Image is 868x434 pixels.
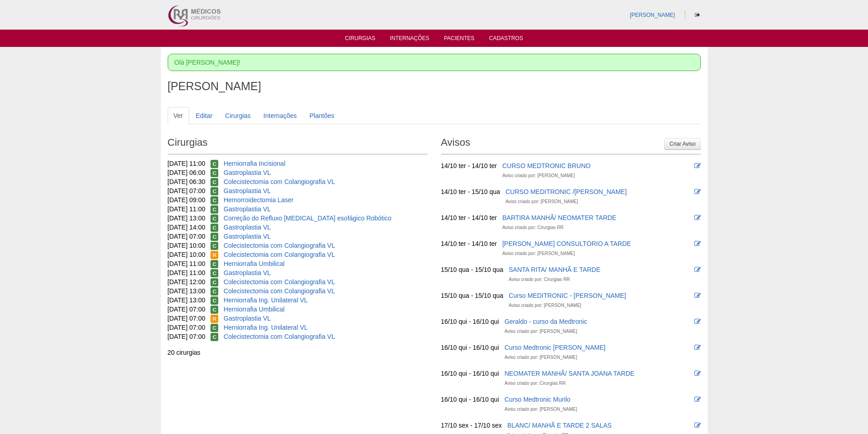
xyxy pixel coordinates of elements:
[630,12,675,18] a: [PERSON_NAME]
[211,214,218,223] span: Confirmada
[190,107,219,124] a: Editar
[694,266,701,273] i: Editar
[441,161,497,170] div: 14/10 ter - 14/10 ter
[441,265,503,274] div: 15/10 qua - 15/10 qua
[211,187,218,195] span: Confirmada
[211,260,218,268] span: Confirmada
[224,278,335,286] a: Colecistectomia com Colangiografia VL
[224,160,285,167] a: Herniorrafia Incisional
[441,213,497,222] div: 14/10 ter - 14/10 ter
[168,205,205,213] span: [DATE] 11:00
[224,169,271,176] a: Gastroplastia VL
[694,318,701,325] i: Editar
[211,296,218,305] span: Confirmada
[257,107,303,124] a: Internações
[502,162,591,169] a: CURSO MEDTRONIC BRUNO
[504,379,565,388] div: Aviso criado por: Cirurgias RR
[509,266,601,273] a: SANTA RITA/ MANHÃ E TARDE
[509,301,581,310] div: Aviso criado por: [PERSON_NAME]
[224,315,271,322] a: Gastroplastia VL
[441,239,497,248] div: 14/10 ter - 14/10 ter
[441,133,701,154] h2: Avisos
[211,160,218,168] span: Confirmada
[502,223,563,232] div: Aviso criado por: Cirurgias RR
[694,292,701,299] i: Editar
[224,324,308,331] a: Herniorrafia Ing. Unilateral VL
[509,275,570,284] div: Aviso criado por: Cirurgias RR
[224,251,335,258] a: Colecistectomia com Colangiografia VL
[211,251,218,259] span: Reservada
[168,81,701,92] h1: [PERSON_NAME]
[168,107,189,124] a: Ver
[224,178,335,185] a: Colecistectomia com Colangiografia VL
[168,178,205,185] span: [DATE] 06:30
[694,422,701,429] i: Editar
[168,214,205,222] span: [DATE] 13:00
[695,12,700,18] i: Sair
[694,189,701,195] i: Editar
[168,233,205,240] span: [DATE] 07:00
[489,35,523,44] a: Cadastros
[211,224,218,232] span: Confirmada
[441,291,503,300] div: 15/10 qua - 15/10 qua
[224,233,271,240] a: Gastroplastia VL
[211,269,218,277] span: Confirmada
[345,35,375,44] a: Cirurgias
[211,278,218,286] span: Confirmada
[504,327,577,336] div: Aviso criado por: [PERSON_NAME]
[224,333,335,340] a: Colecistectomia com Colangiografia VL
[506,188,627,195] a: CURSO MEDITRONIC /[PERSON_NAME]
[224,287,335,295] a: Colecistectomia com Colangiografia VL
[390,35,430,44] a: Internações
[444,35,474,44] a: Pacientes
[502,171,575,180] div: Aviso criado por: [PERSON_NAME]
[168,251,205,258] span: [DATE] 10:00
[694,396,701,403] i: Editar
[211,196,218,204] span: Confirmada
[664,138,700,150] a: Criar Aviso
[211,242,218,250] span: Confirmada
[224,269,271,276] a: Gastroplastia VL
[504,405,577,414] div: Aviso criado por: [PERSON_NAME]
[211,233,218,241] span: Confirmada
[168,269,205,276] span: [DATE] 11:00
[168,278,205,286] span: [DATE] 12:00
[211,169,218,177] span: Confirmada
[502,214,616,221] a: BARTIRA MANHÃ/ NEOMATER TARDE
[224,306,285,313] a: Herniorrafia Umbilical
[211,315,218,323] span: Reservada
[168,333,205,340] span: [DATE] 07:00
[224,196,293,204] a: Hemorroidectomia Laser
[168,306,205,313] span: [DATE] 07:00
[441,421,502,430] div: 17/10 sex - 17/10 sex
[504,370,634,377] a: NEOMATER MANHÃ/ SANTA JOANA TARDE
[504,396,570,403] a: Curso Medtronic Murilo
[224,242,335,249] a: Colecistectomia com Colangiografia VL
[168,54,701,71] div: Olá [PERSON_NAME]!
[211,178,218,186] span: Confirmada
[224,224,271,231] a: Gastroplastia VL
[168,242,205,249] span: [DATE] 10:00
[211,205,218,214] span: Confirmada
[441,187,500,196] div: 14/10 ter - 15/10 qua
[211,324,218,332] span: Confirmada
[211,306,218,314] span: Confirmada
[168,324,205,331] span: [DATE] 07:00
[694,370,701,377] i: Editar
[168,260,205,267] span: [DATE] 11:00
[168,296,205,304] span: [DATE] 13:00
[168,133,427,154] h2: Cirurgias
[168,160,205,167] span: [DATE] 11:00
[502,249,575,258] div: Aviso criado por: [PERSON_NAME]
[168,196,205,204] span: [DATE] 09:00
[694,163,701,169] i: Editar
[504,353,577,362] div: Aviso criado por: [PERSON_NAME]
[509,292,626,299] a: Curso MEDITRONIC - [PERSON_NAME]
[303,107,340,124] a: Plantões
[224,214,391,222] a: Correção do Refluxo [MEDICAL_DATA] esofágico Robótico
[441,343,499,352] div: 16/10 qui - 16/10 qui
[694,214,701,221] i: Editar
[694,240,701,247] i: Editar
[168,187,205,194] span: [DATE] 07:00
[168,287,205,295] span: [DATE] 13:00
